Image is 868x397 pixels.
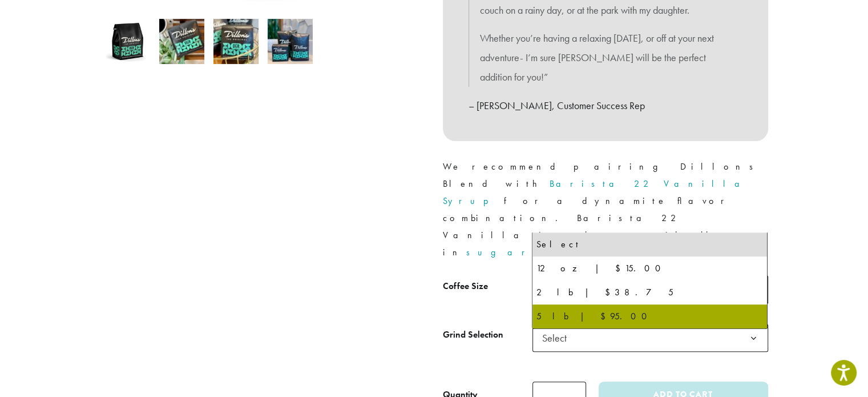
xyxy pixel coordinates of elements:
[159,19,204,64] img: Dillons - Image 2
[105,19,150,64] img: Dillons
[443,178,749,207] a: Barista 22 Vanilla Syrup
[536,308,764,325] div: 5 lb | $95.00
[532,324,768,352] span: Select
[538,327,578,349] span: Select
[469,96,742,115] p: – [PERSON_NAME], Customer Success Rep
[443,327,532,343] label: Grind Selection
[443,278,532,295] label: Coffee Size
[268,19,313,64] img: Dillons - Image 4
[532,232,767,256] li: Select
[536,284,764,301] div: 2 lb | $38.75
[443,158,768,261] p: We recommend pairing Dillons Blend with for a dynamite flavor combination. Barista 22 Vanilla is ...
[466,246,596,258] a: sugar-free
[536,260,764,277] div: 12 oz | $15.00
[213,19,259,64] img: Dillons - Image 3
[480,29,731,86] p: Whether you’re having a relaxing [DATE], or off at your next adventure- I’m sure [PERSON_NAME] wi...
